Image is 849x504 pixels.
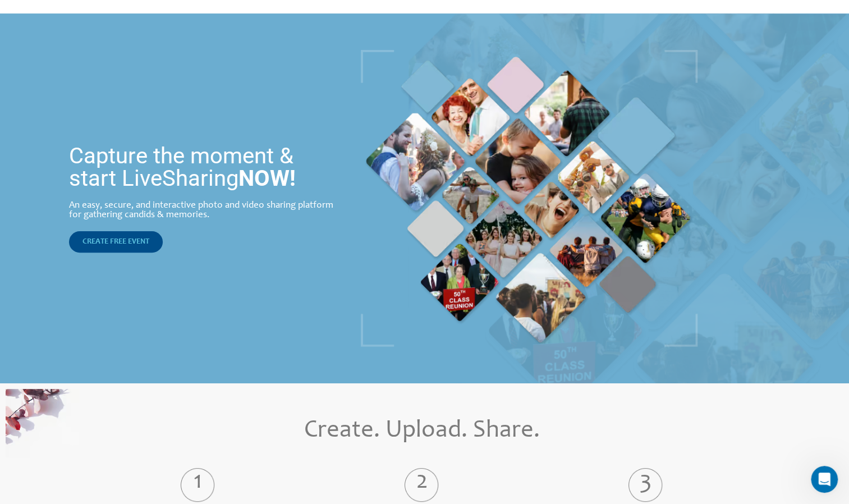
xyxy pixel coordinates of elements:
[552,476,738,493] label: 3
[304,419,539,443] span: Create. Upload. Share.
[238,165,296,191] strong: NOW!
[6,389,79,457] img: home_create_updload_share_bg | Live Photo Slideshow for Events | Create Free Events Album for Any...
[69,231,163,253] a: CREATE FREE EVENT
[69,201,337,220] div: An easy, secure, and interactive photo and video sharing platform for gathering candids & memories.
[328,476,515,493] label: 2
[811,466,838,493] iframe: Intercom live chat
[104,476,291,493] label: 1
[82,238,149,246] span: CREATE FREE EVENT
[361,50,697,347] img: home_banner_pic | Live Photo Slideshow for Events | Create Free Events Album for Any Occasion
[69,145,337,190] h1: Capture the moment & start LiveSharing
